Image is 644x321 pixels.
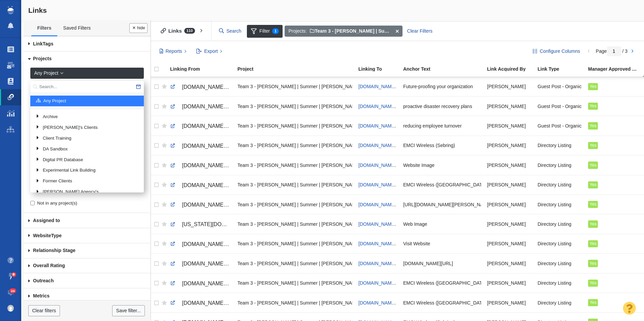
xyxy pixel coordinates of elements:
td: Directory Listing [535,234,585,253]
span: [PERSON_NAME] [487,142,526,148]
div: Link Type [538,67,587,71]
td: Jim Miller [484,254,535,273]
td: Guest Post - Organic [535,77,585,97]
a: [DOMAIN_NAME][URL] [358,163,408,168]
div: Linking To [358,67,402,71]
a: Archive [34,112,140,122]
span: Configure Columns [540,48,580,55]
div: [URL][DOMAIN_NAME][PERSON_NAME] [403,197,481,212]
td: Directory Listing [535,175,585,194]
div: Team 3 - [PERSON_NAME] | Summer | [PERSON_NAME]\EMCI Wireless\EMCI Wireless - Directories [237,217,352,231]
td: Guest Post - Organic [535,116,585,136]
a: [DOMAIN_NAME][URL][PERSON_NAME] [170,239,231,250]
td: Directory Listing [535,254,585,273]
a: Clear filters [28,305,60,317]
span: [DOMAIN_NAME][URL][PERSON_NAME] [358,280,447,286]
a: [DOMAIN_NAME][URL] [358,261,408,266]
a: [DOMAIN_NAME][URL][PERSON_NAME] [358,221,447,227]
span: [DOMAIN_NAME][URL] [182,123,239,129]
span: [DOMAIN_NAME][URL] [358,123,408,129]
span: [DOMAIN_NAME][URL][PERSON_NAME] [182,300,283,306]
span: [DOMAIN_NAME][URL] [182,261,239,266]
span: [PERSON_NAME] [487,241,526,247]
td: Jim Miller [484,194,535,214]
td: Yes [585,97,643,116]
a: Assigned to [24,213,151,228]
a: [DOMAIN_NAME][URL][PERSON_NAME] [358,241,447,246]
td: Ashley Mendiola [484,77,535,97]
span: Directory Listing [538,202,571,208]
div: [DOMAIN_NAME][URL] [403,256,481,271]
div: EMCI Wireless ([GEOGRAPHIC_DATA]) [403,178,481,192]
span: Yes [589,222,597,226]
a: [PERSON_NAME] Agency's [34,187,140,197]
div: Anchor Text [403,67,486,71]
span: Export [204,48,218,55]
span: Directory Listing [538,300,571,306]
div: Link Acquired By [487,67,537,71]
div: Team 3 - [PERSON_NAME] | Summer | [PERSON_NAME]\EMCI Wireless\EMCI Wireless - Directories [237,158,352,172]
span: Filter [247,25,283,38]
a: Tags [24,36,151,51]
td: Jim Miller [484,175,535,194]
a: [DOMAIN_NAME][URL] [358,104,408,109]
a: Type [24,228,151,243]
a: Digital PR Database [34,155,140,165]
span: [DOMAIN_NAME][URL][PERSON_NAME] [358,300,447,306]
div: Team 3 - [PERSON_NAME] | Summer | [PERSON_NAME]\EMCI Wireless\EMCI Wireless - Directories [237,276,352,290]
a: Outreach [24,273,151,288]
td: Jim Miller [484,293,535,312]
span: [PERSON_NAME] [487,103,526,109]
span: Guest Post - Organic [538,103,582,109]
td: Directory Listing [535,293,585,312]
td: Yes [585,155,643,175]
span: [DOMAIN_NAME][URL][GEOGRAPHIC_DATA] [182,163,295,168]
span: [DOMAIN_NAME][URL][PERSON_NAME] [182,281,283,286]
span: 1 [272,28,279,34]
a: Filters [31,21,57,35]
a: [DOMAIN_NAME][URL] [170,120,231,132]
td: Rachel Hall [484,116,535,136]
a: [PERSON_NAME]'s Clients [34,122,140,133]
td: Directory Listing [535,194,585,214]
span: [DOMAIN_NAME][URL] [182,84,239,90]
span: Directory Listing [538,260,571,266]
div: EMCI Wireless (Sebring) [403,138,481,153]
a: [DOMAIN_NAME][URL] [358,84,408,89]
a: [DOMAIN_NAME][URL] [358,182,408,187]
td: Yes [585,194,643,214]
a: [DOMAIN_NAME][URL] [358,143,408,148]
div: Team 3 - [PERSON_NAME] | Summer | [PERSON_NAME]\EMCI Wireless\EMCI Wireless - Directories [237,197,352,212]
a: [DOMAIN_NAME][URL] [170,199,231,211]
div: Team 3 - [PERSON_NAME] | Summer | [PERSON_NAME]\EMCI Wireless\EMCI Wireless - content [237,99,352,113]
span: Yes [589,163,597,168]
a: Link Acquired By [487,67,537,72]
span: [PERSON_NAME] [487,221,526,227]
td: Yes [585,234,643,253]
span: Yes [589,182,597,187]
div: Team 3 - [PERSON_NAME] | Summer | [PERSON_NAME]\EMCI Wireless\EMCI Wireless - Directories [237,178,352,192]
span: Directory Listing [538,280,571,286]
button: Export [193,46,226,57]
span: Directory Listing [538,182,571,188]
a: Metrics [24,288,151,304]
td: Rachel Hall [484,97,535,116]
span: Not in any project(s) [37,200,77,206]
div: Linking From [170,67,237,71]
span: [PERSON_NAME] [487,260,526,266]
span: Guest Post - Organic [538,123,582,129]
span: Guest Post - Organic [538,83,582,90]
span: Directory Listing [538,162,571,168]
button: Configure Columns [529,46,584,57]
span: Yes [589,281,597,285]
a: Projects [24,51,151,67]
a: Former Clients [34,176,140,186]
span: [PERSON_NAME] [487,202,526,208]
span: [PERSON_NAME] [487,83,526,90]
a: [DOMAIN_NAME][URL][PERSON_NAME] [170,297,231,309]
div: Project [237,67,358,71]
a: [DOMAIN_NAME][URL] [170,258,231,270]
